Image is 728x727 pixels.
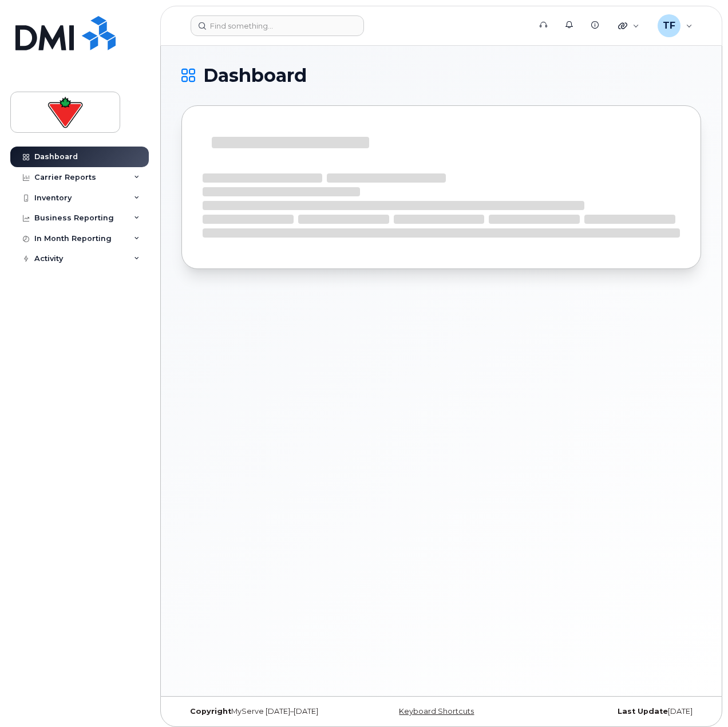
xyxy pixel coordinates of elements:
[203,67,307,84] span: Dashboard
[528,707,701,716] div: [DATE]
[399,707,474,716] a: Keyboard Shortcuts
[181,707,355,716] div: MyServe [DATE]–[DATE]
[190,707,231,716] strong: Copyright
[618,707,668,716] strong: Last Update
